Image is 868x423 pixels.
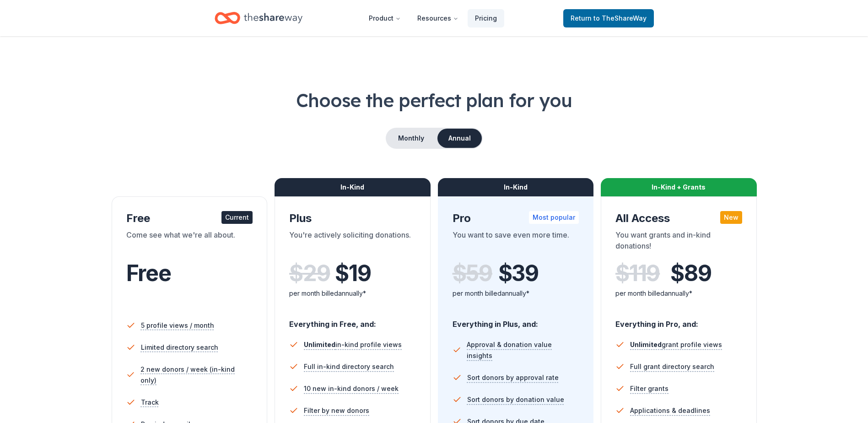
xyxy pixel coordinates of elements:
span: Filter by new donors [304,405,369,416]
span: 5 profile views / month [141,320,214,331]
span: Limited directory search [141,342,218,353]
div: Pro [453,211,579,226]
span: Sort donors by approval rate [467,372,559,383]
h1: Choose the perfect plan for you [37,87,831,113]
div: per month billed annually* [615,288,742,299]
div: New [720,211,742,224]
span: Unlimited [304,341,335,348]
span: 2 new donors / week (in-kind only) [140,364,253,386]
div: Current [221,211,253,224]
span: 10 new in-kind donors / week [304,383,399,394]
div: Everything in Free, and: [289,311,416,330]
div: In-Kind + Grants [601,178,757,196]
div: Come see what we're all about. [126,229,253,255]
span: in-kind profile views [304,341,402,348]
span: $ 39 [498,260,539,286]
div: per month billed annually* [289,288,416,299]
button: Annual [437,129,482,148]
div: In-Kind [275,178,431,196]
div: Everything in Pro, and: [615,311,742,330]
div: In-Kind [438,178,594,196]
div: Free [126,211,253,226]
span: Full grant directory search [630,361,714,372]
div: You want to save even more time. [453,229,579,255]
div: Everything in Plus, and: [453,311,579,330]
div: per month billed annually* [453,288,579,299]
div: You want grants and in-kind donations! [615,229,742,255]
a: Pricing [468,9,504,27]
nav: Main [361,7,504,29]
span: $ 89 [670,260,711,286]
a: Home [215,7,302,29]
span: Unlimited [630,341,662,348]
a: Returnto TheShareWay [563,9,654,27]
span: Return [571,13,647,24]
span: Free [126,260,171,287]
span: $ 19 [335,260,371,286]
span: Approval & donation value insights [467,339,579,361]
span: Full in-kind directory search [304,361,394,372]
button: Resources [410,9,466,27]
span: Filter grants [630,383,669,394]
div: All Access [615,211,742,226]
span: to TheShareWay [593,14,647,22]
span: Applications & deadlines [630,405,710,416]
button: Monthly [387,129,436,148]
span: Track [141,397,159,408]
button: Product [361,9,408,27]
div: Plus [289,211,416,226]
div: Most popular [529,211,579,224]
div: You're actively soliciting donations. [289,229,416,255]
span: grant profile views [630,341,722,348]
span: Sort donors by donation value [467,394,564,405]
